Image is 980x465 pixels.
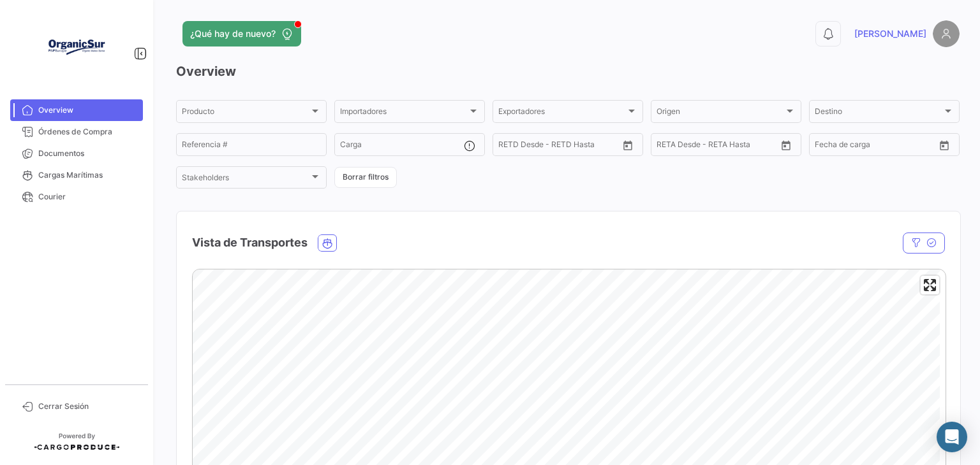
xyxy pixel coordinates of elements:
[10,121,143,143] a: Órdenes de Compra
[498,142,500,151] input: Desde
[776,136,796,155] button: Open calendar
[192,234,308,252] h4: Vista de Transportes
[318,235,336,251] button: Ocean
[933,20,960,47] img: placeholder-user.png
[176,62,960,80] h3: Overview
[854,27,926,40] span: [PERSON_NAME]
[815,109,942,118] span: Destino
[935,136,954,155] button: Open calendar
[825,142,882,151] input: Hasta
[657,142,658,151] input: Desde
[10,164,143,186] a: Cargas Marítimas
[618,136,637,155] button: Open calendar
[509,142,566,151] input: Hasta
[45,15,108,79] img: Logo+OrganicSur.png
[38,104,138,116] span: Overview
[10,99,143,121] a: Overview
[38,401,138,412] span: Cerrar Sesión
[38,191,138,203] span: Courier
[182,109,309,118] span: Producto
[38,148,138,159] span: Documentos
[815,142,816,151] input: Desde
[657,109,784,118] span: Origen
[182,175,309,184] span: Stakeholders
[38,169,138,181] span: Cargas Marítimas
[498,109,626,118] span: Exportadores
[190,27,276,40] span: ¿Qué hay de nuevo?
[921,276,939,294] button: Enter fullscreen
[340,109,468,118] span: Importadores
[182,21,301,46] button: ¿Qué hay de nuevo?
[667,142,724,151] input: Hasta
[38,126,138,138] span: Órdenes de Compra
[10,143,143,164] a: Documentos
[10,186,143,208] a: Courier
[937,422,967,452] div: Abrir Intercom Messenger
[334,167,397,188] button: Borrar filtros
